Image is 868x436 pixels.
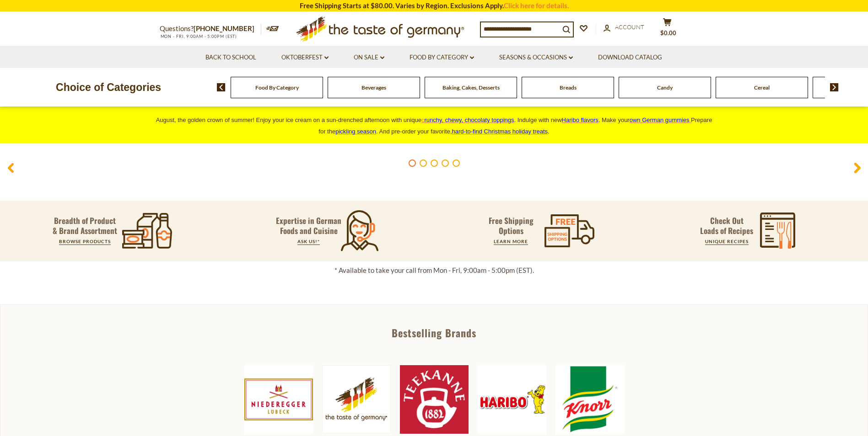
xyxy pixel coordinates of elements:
[452,128,548,135] a: hard-to-find Christmas holiday treats
[322,365,391,433] img: The Taste of Germany
[604,22,644,32] a: Account
[53,216,117,236] p: Breadth of Product & Brand Assortment
[700,216,753,236] p: Check Out Loads of Recipes
[555,365,624,434] img: Knorr
[452,128,550,135] span: .
[630,117,691,123] a: own German gummies.
[244,365,313,434] img: Niederegger
[297,239,320,244] a: ASK US!*
[217,83,226,91] img: previous arrow
[281,53,329,63] a: Oktoberfest
[660,29,676,37] span: $0.00
[0,328,868,338] div: Bestselling Brands
[560,84,577,91] a: Breads
[354,53,384,63] a: On Sale
[754,84,770,91] a: Cereal
[654,18,681,41] button: $0.00
[481,216,541,236] p: Free Shipping Options
[205,53,256,63] a: Back to School
[830,83,839,91] img: next arrow
[156,117,712,135] span: August, the golden crown of summer! Enjoy your ice cream on a sun-drenched afternoon with unique ...
[160,34,237,39] span: MON - FRI, 9:00AM - 5:00PM (EST)
[255,84,299,91] a: Food By Category
[504,1,569,10] a: Click here for details.
[421,117,514,123] a: crunchy, chewy, chocolaty toppings
[400,365,469,434] img: Teekanne
[424,117,514,123] span: runchy, chewy, chocolaty toppings
[657,84,673,91] a: Candy
[499,53,573,63] a: Seasons & Occasions
[335,128,376,135] a: pickling season
[410,53,474,63] a: Food By Category
[276,216,342,236] p: Expertise in German Foods and Cuisine
[442,84,500,91] a: Baking, Cakes, Desserts
[478,365,546,434] img: Haribo
[160,23,261,35] p: Questions?
[598,53,662,63] a: Download Catalog
[630,117,690,123] span: own German gummies
[59,239,111,244] a: BROWSE PRODUCTS
[705,239,749,244] a: UNIQUE RECIPES
[562,117,598,123] a: Haribo flavors
[194,24,254,32] a: [PHONE_NUMBER]
[361,84,386,91] a: Beverages
[615,23,644,31] span: Account
[494,239,528,244] a: LEARN MORE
